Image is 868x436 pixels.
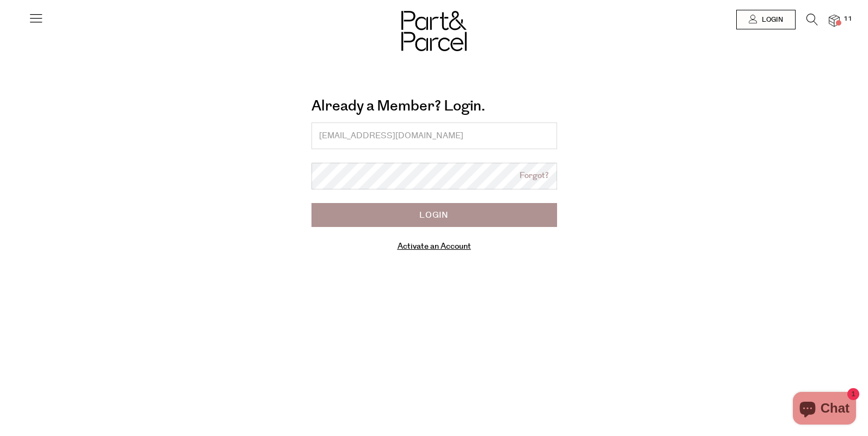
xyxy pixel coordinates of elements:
input: Email [311,122,557,149]
a: Login [736,10,796,29]
a: 11 [829,15,840,26]
a: Forgot? [519,170,549,182]
inbox-online-store-chat: Shopify online store chat [790,392,859,427]
a: Activate an Account [398,241,471,252]
a: Already a Member? Login. [311,94,485,119]
input: Login [311,203,557,227]
img: Part&Parcel [401,11,467,51]
span: Login [759,15,783,24]
span: 11 [841,14,855,24]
